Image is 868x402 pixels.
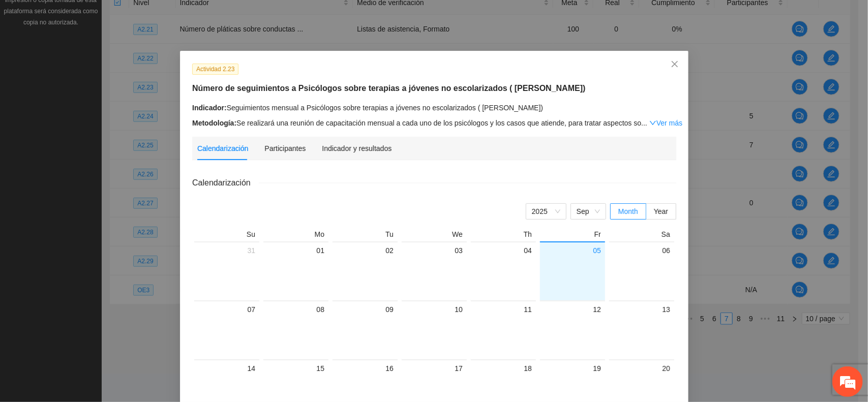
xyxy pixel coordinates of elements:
[618,207,638,215] span: Month
[607,241,676,300] td: 2025-09-06
[198,244,255,257] div: 31
[400,230,469,241] th: We
[469,300,538,359] td: 2025-09-11
[538,230,607,241] th: Fr
[267,362,324,375] div: 15
[531,204,560,219] span: 2025
[5,277,194,313] textarea: Escriba su mensaje y pulse “Intro”
[261,230,331,241] th: Mo
[406,244,463,257] div: 03
[613,362,670,375] div: 20
[400,241,469,300] td: 2025-09-03
[607,230,676,241] th: Sa
[192,64,238,75] span: Actividad 2.23
[576,204,600,219] span: Sep
[641,119,647,127] span: ...
[331,300,400,359] td: 2025-09-09
[649,119,682,127] a: Expand
[167,5,191,29] div: Minimizar ventana de chat en vivo
[544,303,601,316] div: 12
[337,303,394,316] div: 09
[475,362,532,375] div: 18
[406,303,463,316] div: 10
[544,362,601,375] div: 19
[261,300,331,359] td: 2025-09-08
[331,241,400,300] td: 2025-09-02
[192,119,236,127] strong: Metodología:
[337,244,394,257] div: 02
[198,362,255,375] div: 14
[192,102,676,113] div: Seguimientos mensual a Psicólogos sobre terapias a jóvenes no escolarizados ( [PERSON_NAME])
[538,300,607,359] td: 2025-09-12
[261,241,331,300] td: 2025-09-01
[267,244,324,257] div: 01
[264,143,306,154] div: Participantes
[192,230,261,241] th: Su
[661,51,689,78] button: Close
[197,143,248,154] div: Calendarización
[331,230,400,241] th: Tu
[613,303,670,316] div: 13
[469,241,538,300] td: 2025-09-04
[544,244,601,257] div: 05
[607,300,676,359] td: 2025-09-13
[613,244,670,257] div: 06
[475,244,532,257] div: 04
[538,241,607,300] td: 2025-09-05
[192,82,676,95] h5: Número de seguimientos a Psicólogos sobre terapias a jóvenes no escolarizados ( [PERSON_NAME])
[53,52,171,65] div: Chatee con nosotros ahora
[671,60,679,68] span: close
[406,362,463,375] div: 17
[337,362,394,375] div: 16
[267,303,324,316] div: 08
[653,207,668,215] span: Year
[649,119,656,127] span: down
[192,176,259,189] span: Calendarización
[400,300,469,359] td: 2025-09-10
[192,241,261,300] td: 2025-08-31
[59,136,140,238] span: Estamos en línea.
[469,230,538,241] th: Th
[192,104,227,112] strong: Indicador:
[475,303,532,316] div: 11
[198,303,255,316] div: 07
[192,117,676,129] div: Se realizará una reunión de capacitación mensual a cada uno de los psicólogos y los casos que ati...
[322,143,392,154] div: Indicador y resultados
[192,300,261,359] td: 2025-09-07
